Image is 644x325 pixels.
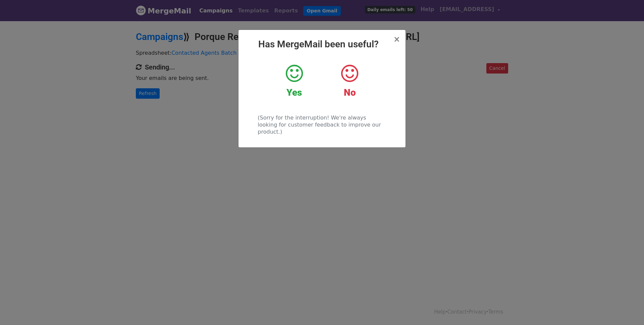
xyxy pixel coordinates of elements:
[393,35,400,44] span: ×
[258,114,386,135] p: (Sorry for the interruption! We're always looking for customer feedback to improve our product.)
[327,63,372,98] a: No
[393,35,400,43] button: Close
[286,87,302,98] strong: Yes
[244,39,400,50] h2: Has MergeMail been useful?
[344,87,356,98] strong: No
[272,63,317,98] a: Yes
